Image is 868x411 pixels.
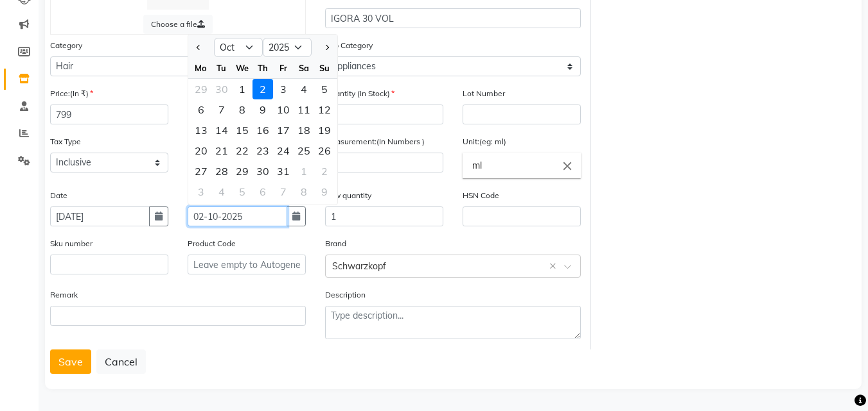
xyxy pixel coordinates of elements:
[273,140,294,161] div: 24
[232,140,252,161] div: Wednesday, October 22, 2025
[325,190,371,201] label: Low quantity
[50,190,67,201] label: Date
[273,181,294,202] div: Friday, November 7, 2025
[294,161,314,181] div: 1
[252,140,273,161] div: Thursday, October 23, 2025
[50,289,78,301] label: Remark
[273,120,294,140] div: Friday, October 17, 2025
[252,58,273,78] div: Th
[294,79,314,99] div: 4
[50,349,91,374] button: Save
[191,79,211,99] div: Monday, September 29, 2025
[211,79,232,99] div: 30
[463,190,499,201] label: HSN Code
[314,161,335,181] div: Sunday, November 2, 2025
[314,161,335,181] div: 2
[325,88,394,99] label: Quantity (In Stock)
[252,79,273,99] div: 2
[294,120,314,140] div: 18
[211,79,232,99] div: Tuesday, September 30, 2025
[252,120,273,140] div: Thursday, October 16, 2025
[314,140,335,161] div: Sunday, October 26, 2025
[263,38,312,57] select: Select year
[549,260,560,273] span: Clear all
[188,255,306,274] input: Leave empty to Autogenerate
[191,120,211,140] div: 13
[314,181,335,202] div: 9
[191,120,211,140] div: Monday, October 13, 2025
[294,140,314,161] div: 25
[314,120,335,140] div: Sunday, October 19, 2025
[96,349,146,374] button: Cancel
[252,181,273,202] div: 6
[252,99,273,120] div: Thursday, October 9, 2025
[273,79,294,99] div: 3
[191,79,211,99] div: 29
[211,140,232,161] div: 21
[191,99,211,120] div: Monday, October 6, 2025
[273,181,294,202] div: 7
[211,181,232,202] div: Tuesday, November 4, 2025
[560,158,574,172] i: Close
[143,15,213,34] label: Choose a file
[273,161,294,181] div: 31
[252,99,273,120] div: 9
[211,99,232,120] div: 7
[463,136,506,147] label: Unit:(eg: ml)
[325,238,346,249] label: Brand
[294,140,314,161] div: Saturday, October 25, 2025
[273,58,294,78] div: Fr
[211,58,232,78] div: Tu
[232,181,252,202] div: 5
[191,140,211,161] div: 20
[232,140,252,161] div: 22
[211,120,232,140] div: 14
[211,161,232,181] div: Tuesday, October 28, 2025
[294,181,314,202] div: Saturday, November 8, 2025
[252,181,273,202] div: Thursday, November 6, 2025
[273,79,294,99] div: Friday, October 3, 2025
[314,181,335,202] div: Sunday, November 9, 2025
[252,161,273,181] div: 30
[232,161,252,181] div: 29
[191,161,211,181] div: 27
[294,120,314,140] div: Saturday, October 18, 2025
[193,37,204,58] button: Previous month
[232,99,252,120] div: Wednesday, October 8, 2025
[325,289,366,301] label: Description
[314,140,335,161] div: 26
[252,140,273,161] div: 23
[294,79,314,99] div: Saturday, October 4, 2025
[273,99,294,120] div: Friday, October 10, 2025
[252,79,273,99] div: Thursday, October 2, 2025
[314,120,335,140] div: 19
[232,79,252,99] div: 1
[294,181,314,202] div: 8
[314,79,335,99] div: Sunday, October 5, 2025
[314,99,335,120] div: Sunday, October 12, 2025
[252,120,273,140] div: 16
[191,181,211,202] div: Monday, November 3, 2025
[294,99,314,120] div: 11
[50,136,81,147] label: Tax Type
[273,140,294,161] div: Friday, October 24, 2025
[191,58,211,78] div: Mo
[214,38,263,57] select: Select month
[273,161,294,181] div: Friday, October 31, 2025
[232,58,252,78] div: We
[294,99,314,120] div: Saturday, October 11, 2025
[191,140,211,161] div: Monday, October 20, 2025
[232,161,252,181] div: Wednesday, October 29, 2025
[211,161,232,181] div: 28
[50,238,93,249] label: Sku number
[50,88,93,99] label: Price:(In ₹)
[273,99,294,120] div: 10
[321,37,332,58] button: Next month
[252,161,273,181] div: Thursday, October 30, 2025
[314,99,335,120] div: 12
[211,181,232,202] div: 4
[273,120,294,140] div: 17
[232,79,252,99] div: Wednesday, October 1, 2025
[314,58,335,78] div: Su
[191,161,211,181] div: Monday, October 27, 2025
